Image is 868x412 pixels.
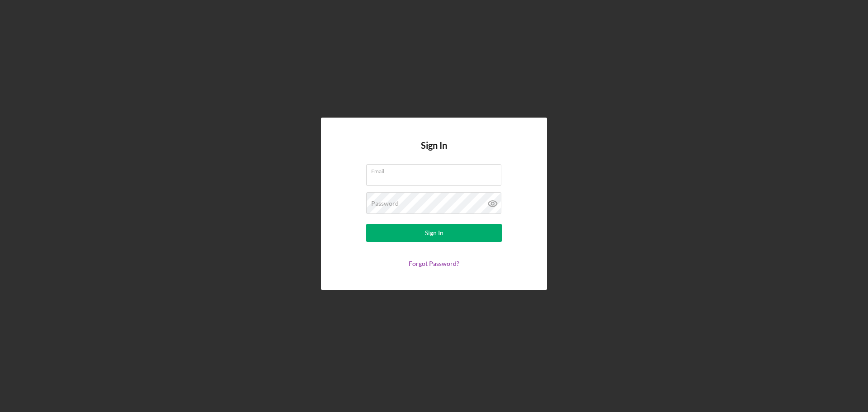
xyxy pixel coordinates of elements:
[371,165,501,175] label: Email
[371,200,399,207] label: Password
[425,224,443,242] div: Sign In
[421,140,447,164] h4: Sign In
[366,224,502,242] button: Sign In
[409,260,459,267] a: Forgot Password?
